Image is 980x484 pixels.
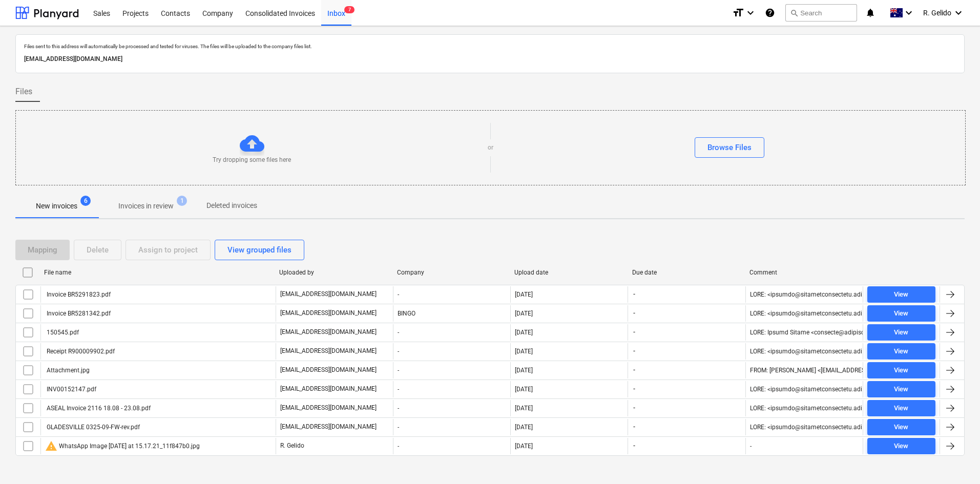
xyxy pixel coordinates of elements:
[515,348,533,355] div: [DATE]
[894,289,908,301] div: View
[45,348,115,355] div: Receipt R900009902.pdf
[867,305,935,322] button: View
[785,4,857,22] button: Search
[227,243,291,257] div: View grouped files
[894,365,908,376] div: View
[515,443,533,450] div: [DATE]
[177,196,187,206] span: 1
[952,7,965,19] i: keyboard_arrow_down
[632,347,636,355] span: -
[515,367,533,374] div: [DATE]
[894,346,908,357] div: View
[923,9,951,17] span: R. Gelido
[45,386,96,393] div: INV00152147.pdf
[280,309,377,318] p: [EMAIL_ADDRESS][DOMAIN_NAME]
[45,310,111,317] div: Invoice BR5281342.pdf
[393,324,510,341] div: -
[393,438,510,454] div: -
[24,43,956,50] p: Files sent to this address will automatically be processed and tested for viruses. The files will...
[867,419,935,435] button: View
[280,366,377,374] p: [EMAIL_ADDRESS][DOMAIN_NAME]
[894,308,908,320] div: View
[632,366,636,374] span: -
[903,7,915,19] i: keyboard_arrow_down
[515,405,533,412] div: [DATE]
[515,291,533,298] div: [DATE]
[15,86,32,98] span: Files
[280,423,377,431] p: [EMAIL_ADDRESS][DOMAIN_NAME]
[632,423,636,431] span: -
[488,143,493,152] p: or
[15,110,966,185] div: Try dropping some files hereorBrowse Files
[280,290,377,299] p: [EMAIL_ADDRESS][DOMAIN_NAME]
[632,385,636,393] span: -
[45,367,90,374] div: Attachment.jpg
[280,441,304,450] p: R. Gelido
[515,386,533,393] div: [DATE]
[45,291,111,298] div: Invoice BR5291823.pdf
[280,385,377,393] p: [EMAIL_ADDRESS][DOMAIN_NAME]
[867,324,935,341] button: View
[894,422,908,433] div: View
[929,435,980,484] iframe: Chat Widget
[744,7,757,19] i: keyboard_arrow_down
[397,269,507,276] div: Company
[515,310,533,317] div: [DATE]
[393,400,510,416] div: -
[867,362,935,378] button: View
[867,286,935,303] button: View
[632,269,742,276] div: Due date
[867,400,935,416] button: View
[24,54,956,65] p: [EMAIL_ADDRESS][DOMAIN_NAME]
[515,329,533,336] div: [DATE]
[279,269,389,276] div: Uploaded by
[45,329,79,336] div: 150545.pdf
[632,404,636,412] span: -
[45,440,200,452] div: WhatsApp Image [DATE] at 15.17.21_11f847b0.jpg
[393,286,510,303] div: -
[280,347,377,355] p: [EMAIL_ADDRESS][DOMAIN_NAME]
[894,384,908,395] div: View
[867,438,935,454] button: View
[632,441,636,450] span: -
[894,440,908,452] div: View
[865,7,875,19] i: notifications
[36,201,77,212] p: New invoices
[632,309,636,318] span: -
[344,6,355,13] span: 7
[632,290,636,299] span: -
[515,424,533,431] div: [DATE]
[280,404,377,412] p: [EMAIL_ADDRESS][DOMAIN_NAME]
[790,9,798,17] span: search
[867,381,935,397] button: View
[44,269,271,276] div: File name
[732,7,744,19] i: format_size
[215,240,304,260] button: View grouped files
[393,381,510,397] div: -
[213,156,291,164] p: Try dropping some files here
[632,328,636,336] span: -
[45,440,57,452] span: warning
[45,424,140,431] div: GLADESVILLE 0325-09-FW-rev.pdf
[749,269,859,276] div: Comment
[894,327,908,339] div: View
[393,362,510,378] div: -
[393,305,510,322] div: BINGO
[280,328,377,336] p: [EMAIL_ADDRESS][DOMAIN_NAME]
[695,137,764,158] button: Browse Files
[393,343,510,360] div: -
[765,7,775,19] i: Knowledge base
[118,201,174,212] p: Invoices in review
[894,403,908,414] div: View
[393,419,510,435] div: -
[707,141,752,154] div: Browse Files
[45,405,151,412] div: ASEAL Invoice 2116 18.08 - 23.08.pdf
[750,443,752,450] div: -
[80,196,91,206] span: 6
[514,269,624,276] div: Upload date
[206,200,257,211] p: Deleted invoices
[867,343,935,360] button: View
